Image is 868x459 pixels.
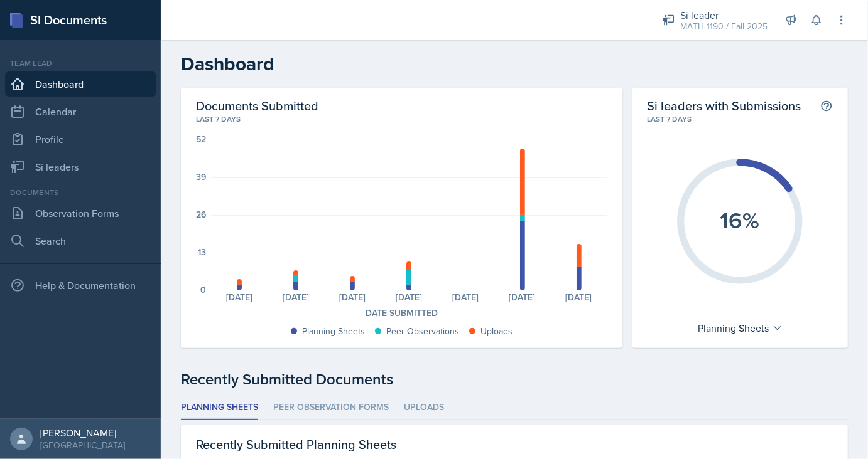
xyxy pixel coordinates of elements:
[211,293,268,302] div: [DATE]
[196,172,206,181] div: 39
[196,113,607,125] div: Last 7 days
[200,285,206,294] div: 0
[680,8,768,23] div: Si leader
[648,98,801,113] h2: Si leaders with Submissions
[196,135,206,144] div: 52
[181,368,848,391] div: Recently Submitted Documents
[40,439,125,451] div: [GEOGRAPHIC_DATA]
[5,201,156,226] a: Observation Forms
[5,127,156,152] a: Profile
[680,20,768,33] div: MATH 1190 / Fall 2025
[324,293,381,302] div: [DATE]
[198,248,206,256] div: 13
[196,98,607,113] h2: Documents Submitted
[273,396,389,420] li: Peer Observation Forms
[720,204,760,236] text: 16%
[181,396,258,420] li: Planning Sheets
[692,318,789,338] div: Planning Sheets
[40,426,125,439] div: [PERSON_NAME]
[5,99,156,124] a: Calendar
[386,325,459,338] div: Peer Observations
[404,396,444,420] li: Uploads
[5,58,156,69] div: Team lead
[494,293,550,302] div: [DATE]
[302,325,365,338] div: Planning Sheets
[181,53,848,75] h2: Dashboard
[381,293,437,302] div: [DATE]
[196,210,206,219] div: 26
[5,273,156,298] div: Help & Documentation
[5,71,156,97] a: Dashboard
[480,325,513,338] div: Uploads
[5,228,156,253] a: Search
[648,113,833,125] div: Last 7 days
[268,293,324,302] div: [DATE]
[437,293,494,302] div: [DATE]
[5,154,156,179] a: Si leaders
[5,187,156,198] div: Documents
[551,293,607,302] div: [DATE]
[196,307,607,320] div: Date Submitted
